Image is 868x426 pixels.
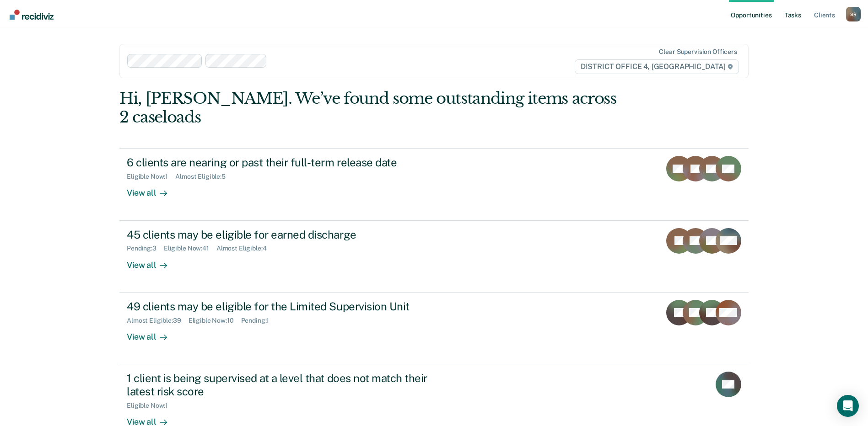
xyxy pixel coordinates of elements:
[241,317,277,325] div: Pending : 1
[119,293,749,364] a: 49 clients may be eligible for the Limited Supervision UnitAlmost Eligible:39Eligible Now:10Pendi...
[127,245,164,252] div: Pending : 3
[10,10,54,20] img: Recidiviz
[575,59,739,74] span: DISTRICT OFFICE 4, [GEOGRAPHIC_DATA]
[164,245,216,252] div: Eligible Now : 41
[216,245,274,252] div: Almost Eligible : 4
[127,317,189,325] div: Almost Eligible : 39
[659,48,737,56] div: Clear supervision officers
[127,181,178,198] div: View all
[127,252,178,270] div: View all
[127,402,175,410] div: Eligible Now : 1
[127,324,178,342] div: View all
[119,221,749,293] a: 45 clients may be eligible for earned dischargePending:3Eligible Now:41Almost Eligible:4View all
[127,228,448,241] div: 45 clients may be eligible for earned discharge
[127,173,175,181] div: Eligible Now : 1
[846,7,861,21] button: Profile dropdown button
[175,173,233,181] div: Almost Eligible : 5
[127,372,448,398] div: 1 client is being supervised at a level that does not match their latest risk score
[189,317,241,325] div: Eligible Now : 10
[127,300,448,313] div: 49 clients may be eligible for the Limited Supervision Unit
[837,395,859,417] div: Open Intercom Messenger
[127,156,448,169] div: 6 clients are nearing or past their full-term release date
[119,89,623,127] div: Hi, [PERSON_NAME]. We’ve found some outstanding items across 2 caseloads
[846,7,861,21] div: S R
[119,148,749,220] a: 6 clients are nearing or past their full-term release dateEligible Now:1Almost Eligible:5View all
